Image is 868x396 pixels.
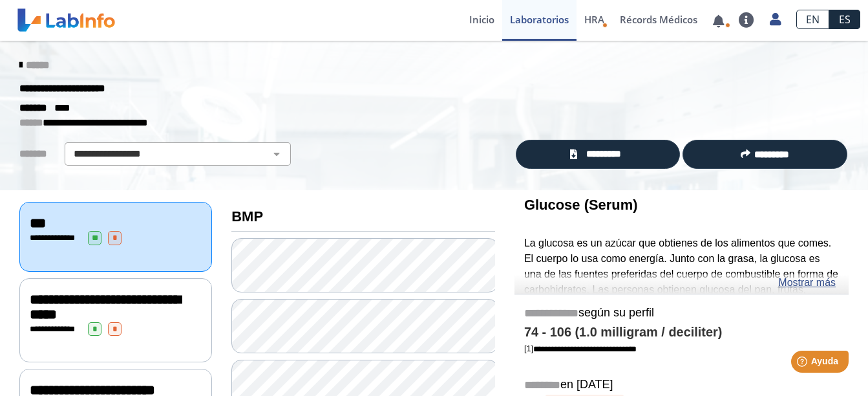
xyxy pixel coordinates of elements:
[829,10,860,29] a: ES
[778,275,836,291] a: Mostrar más
[796,10,829,29] a: EN
[753,346,854,382] iframe: Help widget launcher
[524,378,839,393] h5: en [DATE]
[524,197,638,213] b: Glucose (Serum)
[524,344,637,353] a: [1]
[584,13,604,26] span: HRA
[524,325,839,340] h4: 74 - 106 (1.0 milligram / deciliter)
[524,236,839,359] p: La glucosa es un azúcar que obtienes de los alimentos que comes. El cuerpo lo usa como energía. J...
[524,306,839,321] h5: según su perfil
[231,208,263,225] b: BMP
